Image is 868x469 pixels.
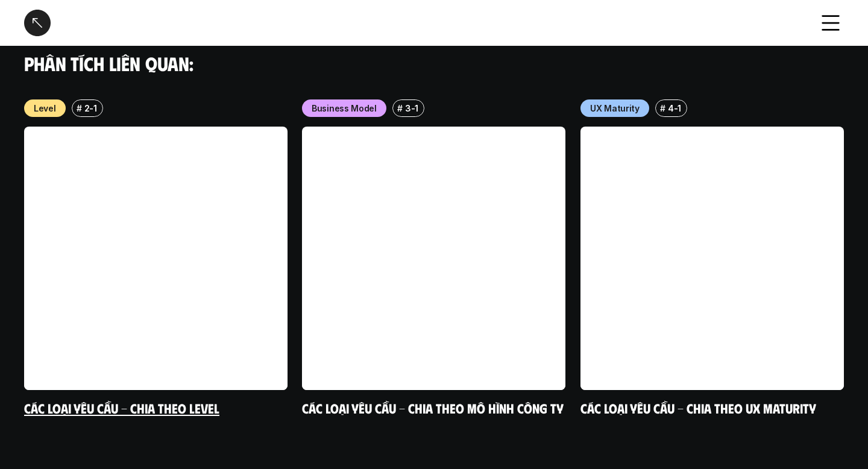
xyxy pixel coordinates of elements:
[24,52,844,75] h4: Phân tích liên quan:
[405,102,418,115] p: 3-1
[24,400,219,416] a: Các loại yêu cầu - Chia theo level
[590,102,640,115] p: UX Maturity
[312,102,377,115] p: Business Model
[77,104,82,113] h6: #
[659,104,665,113] h6: #
[397,104,403,113] h6: #
[84,102,97,115] p: 2-1
[34,102,56,115] p: Level
[302,400,564,416] a: Các loại yêu cầu - Chia theo mô hình công ty
[580,400,816,416] a: Các loại yêu cầu - Chia theo UX Maturity
[668,102,681,115] p: 4-1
